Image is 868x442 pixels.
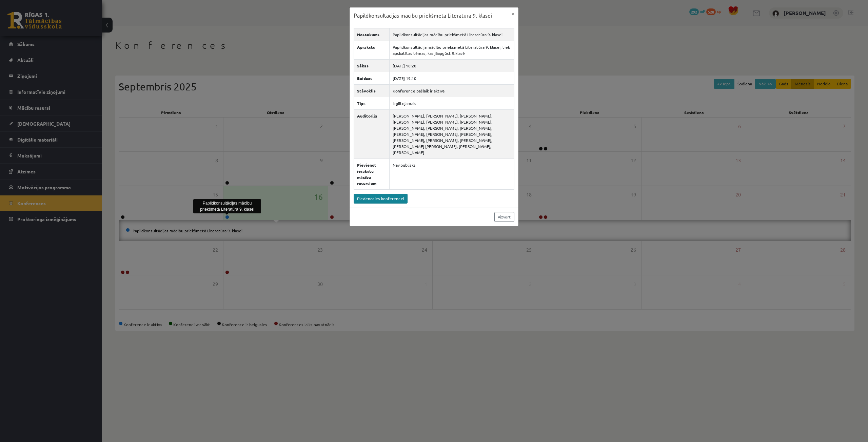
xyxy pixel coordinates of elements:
th: Sākas [354,59,390,72]
a: Aizvērt [494,212,514,222]
div: Papildkonsultācijas mācību priekšmetā Literatūra 9. klasei [193,199,261,213]
th: Stāvoklis [354,84,390,97]
a: Pievienoties konferencei [354,194,408,204]
td: Papildkonsultācija mācību priekšmetā Literatūra 9. klasei, tiek apskatītas tēmas, kas jāapgūst 9.... [390,41,514,59]
th: Apraksts [354,41,390,59]
th: Beidzas [354,72,390,84]
button: × [508,7,518,20]
td: Izglītojamais [390,97,514,109]
th: Nosaukums [354,28,390,41]
td: Konference pašlaik ir aktīva [390,84,514,97]
td: Papildkonsultācijas mācību priekšmetā Literatūra 9. klasei [390,28,514,41]
h3: Papildkonsultācijas mācību priekšmetā Literatūra 9. klasei [354,12,492,20]
td: [DATE] 18:20 [390,59,514,72]
th: Auditorija [354,109,390,159]
td: [DATE] 19:10 [390,72,514,84]
td: Nav publisks [390,159,514,189]
th: Tips [354,97,390,109]
th: Pievienot ierakstu mācību resursiem [354,159,390,189]
td: [PERSON_NAME], [PERSON_NAME], [PERSON_NAME], [PERSON_NAME], [PERSON_NAME], [PERSON_NAME], [PERSON... [390,109,514,159]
